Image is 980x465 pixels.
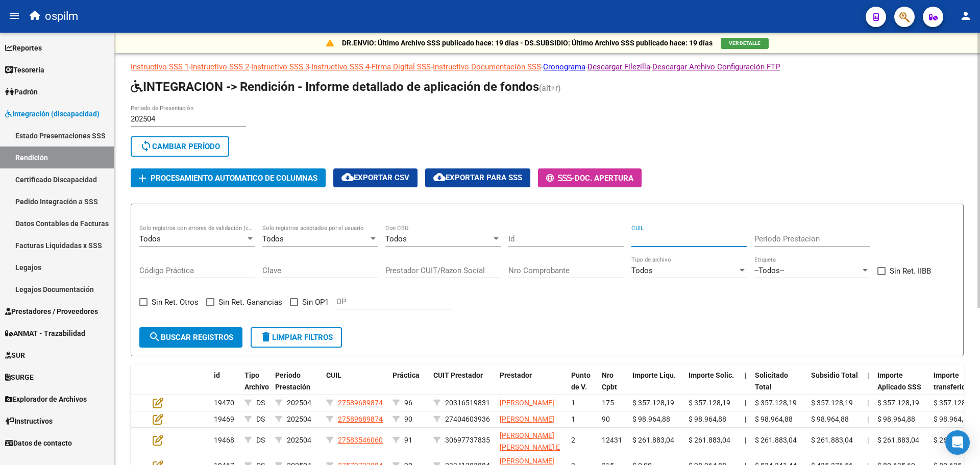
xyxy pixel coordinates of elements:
span: 30697737835 [445,436,490,444]
span: | [867,371,869,379]
span: [PERSON_NAME] [500,399,554,407]
span: | [867,415,869,423]
datatable-header-cell: Periodo Prestación [271,364,322,409]
span: $ 357.128,19 [632,399,674,407]
button: Limpiar filtros [251,327,342,348]
datatable-header-cell: Solicitado Total [751,364,807,409]
mat-icon: person [960,10,972,22]
span: Explorador de Archivos [5,394,87,405]
datatable-header-cell: Importe Aplicado SSS [873,364,929,409]
a: Descargar Filezilla [587,62,650,71]
span: [PERSON_NAME] [PERSON_NAME] E SH [500,431,560,463]
span: SUR [5,350,25,361]
span: Importe Solic. [689,371,734,379]
div: 19469 [214,413,236,425]
span: $ 357.128,19 [934,399,975,407]
span: CUIT Prestador [433,371,483,379]
mat-icon: add [136,172,149,184]
span: Todos [631,266,653,275]
span: INTEGRACION -> Rendición - Informe detallado de aplicación de fondos [131,80,539,94]
span: Prestadores / Proveedores [5,306,98,317]
datatable-header-cell: Subsidio Total [807,364,863,409]
span: Sin Ret. Ganancias [218,296,282,308]
span: | [867,436,869,444]
span: $ 261.883,04 [689,436,730,444]
span: Tipo Archivo [244,371,269,391]
span: $ 98.964,88 [689,415,726,423]
datatable-header-cell: id [210,364,240,409]
span: Cambiar Período [140,142,220,151]
a: Descargar Archivo Configuración FTP [652,62,780,71]
datatable-header-cell: Nro Cpbt [598,364,628,409]
span: $ 261.883,04 [811,436,853,444]
span: $ 98.964,88 [811,415,849,423]
button: Exportar CSV [333,168,418,187]
button: VER DETALLE [721,38,769,49]
span: Tesorería [5,64,44,76]
a: Instructivo SSS 4 [311,62,370,71]
span: DS [256,399,265,407]
span: Exportar para SSS [433,173,522,182]
a: Instructivo SSS 3 [251,62,309,71]
span: 27404603936 [445,415,490,423]
datatable-header-cell: CUIL [322,364,388,409]
datatable-header-cell: Importe Liqu. [628,364,684,409]
span: 27583546060 [338,436,383,444]
span: Solicitado Total [755,371,788,391]
span: $ 261.883,04 [934,436,975,444]
datatable-header-cell: Importe Solic. [684,364,741,409]
span: | [745,371,747,379]
span: | [745,436,746,444]
datatable-header-cell: | [741,364,751,409]
span: Integración (discapacidad) [5,108,100,119]
datatable-header-cell: Tipo Archivo [240,364,271,409]
span: ospilm [45,5,78,28]
span: $ 98.964,88 [877,415,915,423]
span: Limpiar filtros [260,333,333,342]
span: | [745,399,746,407]
mat-icon: search [149,331,161,343]
span: $ 98.964,88 [934,415,971,423]
span: ANMAT - Trazabilidad [5,328,85,339]
span: Datos de contacto [5,437,72,449]
span: Todos [262,234,284,243]
span: 90 [602,415,610,423]
span: Padrón [5,86,38,97]
span: | [867,399,869,407]
span: 2 [571,436,575,444]
a: Instructivo SSS 1 [131,62,189,71]
button: Exportar para SSS [425,168,530,187]
p: - - - - - - - - [131,61,964,72]
span: Todos [385,234,407,243]
span: $ 357.128,19 [689,399,730,407]
span: 27589689874 [338,415,383,423]
mat-icon: cloud_download [341,171,354,183]
span: 1 [571,399,575,407]
span: Sin Ret. IIBB [890,265,931,277]
datatable-header-cell: Prestador [496,364,567,409]
span: 90 [404,415,412,423]
a: Instructivo Documentación SSS [433,62,541,71]
span: Buscar registros [149,333,233,342]
span: --Todos-- [754,266,784,275]
span: 96 [404,399,412,407]
span: CUIL [326,371,341,379]
span: 202504 [287,415,311,423]
span: Procesamiento automatico de columnas [151,174,317,183]
span: $ 261.883,04 [877,436,919,444]
span: Nro Cpbt [602,371,617,391]
button: -Doc. Apertura [538,168,642,187]
span: Importe transferido [934,371,970,391]
span: [PERSON_NAME] [500,415,554,423]
span: $ 357.128,19 [755,399,797,407]
span: Sin OP1 [302,296,329,308]
div: Open Intercom Messenger [945,430,970,455]
span: $ 357.128,19 [877,399,919,407]
span: $ 98.964,88 [755,415,793,423]
span: Reportes [5,42,42,54]
span: 20316519831 [445,399,490,407]
span: 1 [571,415,575,423]
a: Firma Digital SSS [372,62,431,71]
button: Procesamiento automatico de columnas [131,168,326,187]
mat-icon: sync [140,140,152,152]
